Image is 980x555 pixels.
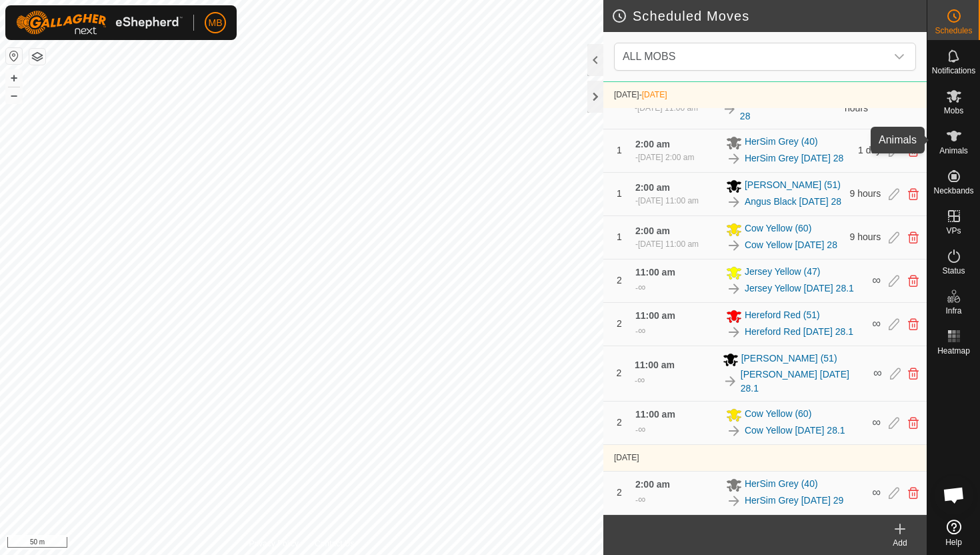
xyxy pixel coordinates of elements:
[635,479,670,490] span: 2:00 am
[873,366,882,380] span: ∞
[29,49,45,65] button: Map Layers
[635,323,645,339] div: -
[635,409,675,420] span: 11:00 am
[617,487,622,498] span: 2
[635,102,698,114] div: -
[942,267,965,275] span: Status
[16,11,183,35] img: Gallagher Logo
[726,151,742,167] img: To
[934,475,974,515] a: Open chat
[745,135,818,151] span: HerSim Grey (40)
[637,374,645,386] span: ∞
[617,275,622,286] span: 2
[745,178,841,194] span: [PERSON_NAME] (51)
[635,492,645,508] div: -
[617,231,622,242] span: 1
[745,424,845,438] a: Cow Yellow [DATE] 28.1
[886,43,913,70] div: dropdown trigger
[850,231,881,242] span: 9 hours
[617,417,622,428] span: 2
[638,196,699,205] span: [DATE] 11:00 am
[249,538,299,550] a: Privacy Policy
[872,273,881,287] span: ∞
[945,538,962,546] span: Help
[638,153,694,162] span: [DATE] 2:00 am
[873,537,927,549] div: Add
[617,43,886,70] span: ALL MOBS
[642,90,667,99] span: [DATE]
[611,8,927,24] h2: Scheduled Moves
[617,188,622,199] span: 1
[315,538,354,550] a: Contact Us
[209,16,223,30] span: MB
[635,267,675,277] span: 11:00 am
[635,280,645,296] div: -
[639,90,667,99] span: -
[933,187,973,195] span: Neckbands
[745,308,820,324] span: Hereford Red (51)
[635,372,645,388] div: -
[937,347,970,355] span: Heatmap
[635,360,675,370] span: 11:00 am
[946,227,961,235] span: VPs
[944,107,963,115] span: Mobs
[872,416,881,429] span: ∞
[635,139,670,149] span: 2:00 am
[635,182,670,193] span: 2:00 am
[726,194,742,210] img: To
[635,310,675,321] span: 11:00 am
[745,477,818,493] span: HerSim Grey (40)
[850,188,881,199] span: 9 hours
[617,368,622,378] span: 2
[741,368,865,396] a: [PERSON_NAME] [DATE] 28.1
[741,352,837,368] span: [PERSON_NAME] (51)
[722,101,737,117] img: To
[745,265,821,281] span: Jersey Yellow (47)
[638,282,645,293] span: ∞
[745,195,841,209] a: Angus Black [DATE] 28
[638,239,699,249] span: [DATE] 11:00 am
[635,225,670,236] span: 2:00 am
[932,67,975,75] span: Notifications
[745,494,843,508] a: HerSim Grey [DATE] 29
[935,27,972,35] span: Schedules
[726,423,742,439] img: To
[635,238,699,250] div: -
[637,103,698,113] span: [DATE] 11:00 am
[845,89,868,113] span: 9.5 hours
[6,87,22,103] button: –
[745,282,854,296] a: Jersey Yellow [DATE] 28.1
[745,407,811,423] span: Cow Yellow (60)
[623,51,675,62] span: ALL MOBS
[635,151,694,163] div: -
[858,145,881,155] span: 1 day
[726,324,742,340] img: To
[638,494,645,505] span: ∞
[617,145,622,155] span: 1
[740,95,837,123] a: Hereford Red [DATE] 28
[726,237,742,253] img: To
[726,493,742,509] img: To
[745,151,843,165] a: HerSim Grey [DATE] 28
[723,374,738,389] img: To
[617,318,622,329] span: 2
[6,48,22,64] button: Reset Map
[635,195,699,207] div: -
[638,325,645,336] span: ∞
[614,453,639,462] span: [DATE]
[872,317,881,330] span: ∞
[726,281,742,297] img: To
[745,221,811,237] span: Cow Yellow (60)
[939,147,968,155] span: Animals
[638,424,645,435] span: ∞
[745,325,853,339] a: Hereford Red [DATE] 28.1
[614,90,639,99] span: [DATE]
[745,238,837,252] a: Cow Yellow [DATE] 28
[6,70,22,86] button: +
[945,307,961,315] span: Infra
[635,422,645,438] div: -
[872,486,881,499] span: ∞
[927,514,980,552] a: Help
